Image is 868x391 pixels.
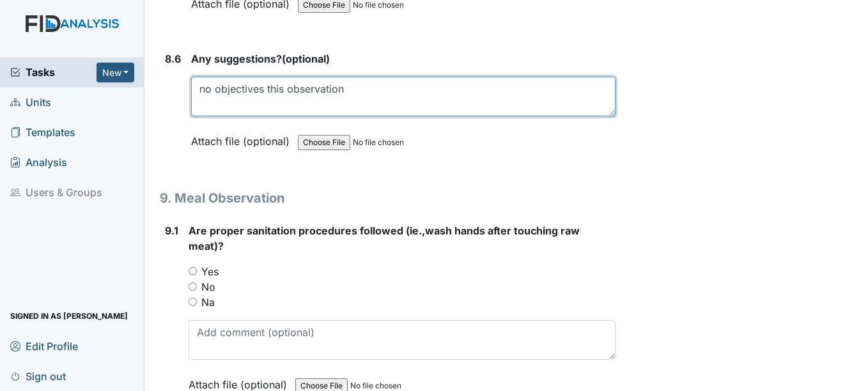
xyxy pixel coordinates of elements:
[10,306,128,326] span: Signed in as [PERSON_NAME]
[191,52,282,65] span: Any suggestions?
[10,93,51,112] span: Units
[201,279,215,295] label: No
[10,153,67,172] span: Analysis
[201,295,215,310] label: Na
[191,126,295,149] label: Attach file (optional)
[189,298,197,306] input: Na
[189,267,197,275] input: Yes
[10,336,78,356] span: Edit Profile
[97,63,135,82] button: New
[10,123,75,142] span: Templates
[160,188,615,208] h1: 9. Meal Observation
[165,223,178,238] label: 9.1
[189,224,580,252] span: Are proper sanitation procedures followed (ie.,wash hands after touching raw meat)?
[10,366,66,386] span: Sign out
[189,282,197,291] input: No
[165,51,181,66] label: 8.6
[10,65,97,80] a: Tasks
[191,51,615,66] strong: (optional)
[201,264,219,279] label: Yes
